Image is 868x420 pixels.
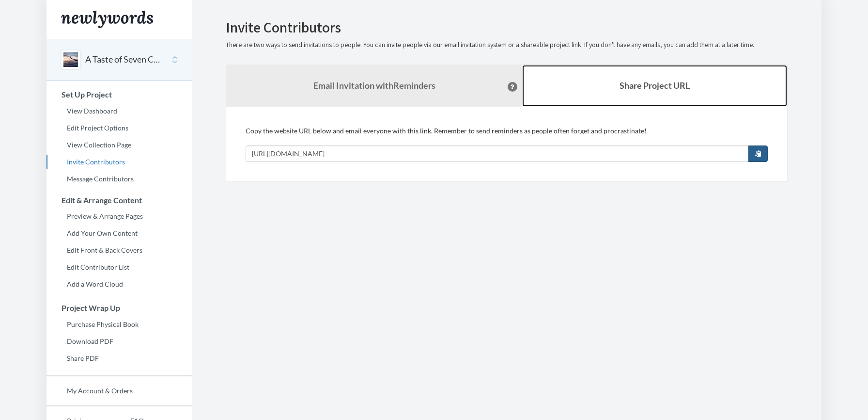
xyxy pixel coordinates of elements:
[46,243,192,258] a: Edit Front & Back Covers
[46,334,192,349] a: Download PDF
[46,121,192,135] a: Edit Project Options
[47,196,192,205] h3: Edit & Arrange Content
[46,155,192,169] a: Invite Contributors
[313,80,435,91] strong: Email Invitation with Reminders
[47,90,192,99] h3: Set Up Project
[61,11,153,28] img: Newlywords logo
[246,126,768,162] div: Copy the website URL below and email everyone with this link. Remember to send reminders as peopl...
[20,7,55,16] span: Support
[46,172,192,186] a: Message Contributors
[620,80,690,91] b: Share Project URL
[46,138,192,152] a: View Collection Page
[46,351,192,366] a: Share PDF
[47,304,192,312] h3: Project Wrap Up
[46,384,192,398] a: My Account & Orders
[226,40,788,50] p: There are two ways to send invitations to people. You can invite people via our email invitation ...
[46,317,192,332] a: Purchase Physical Book
[85,53,164,66] button: A Taste of Seven Corners - Fall 2025
[46,104,192,118] a: View Dashboard
[46,226,192,241] a: Add Your Own Content
[46,260,192,275] a: Edit Contributor List
[46,277,192,291] a: Add a Word Cloud
[46,209,192,224] a: Preview & Arrange Pages
[226,19,788,35] h2: Invite Contributors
